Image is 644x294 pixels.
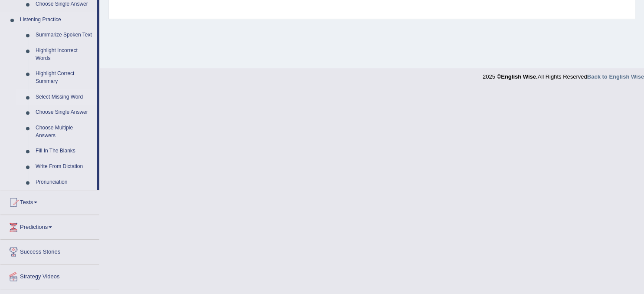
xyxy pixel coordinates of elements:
[32,159,97,175] a: Write From Dictation
[16,12,97,28] a: Listening Practice
[32,27,97,43] a: Summarize Spoken Text
[0,264,99,286] a: Strategy Videos
[501,73,537,80] strong: English Wise.
[32,120,97,143] a: Choose Multiple Answers
[32,89,97,105] a: Select Missing Word
[32,66,97,89] a: Highlight Correct Summary
[32,105,97,120] a: Choose Single Answer
[32,143,97,159] a: Fill In The Blanks
[32,175,97,190] a: Pronunciation
[32,43,97,66] a: Highlight Incorrect Words
[0,190,99,212] a: Tests
[587,73,644,80] a: Back to English Wise
[0,215,99,237] a: Predictions
[483,68,644,81] div: 2025 © All Rights Reserved
[0,240,99,261] a: Success Stories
